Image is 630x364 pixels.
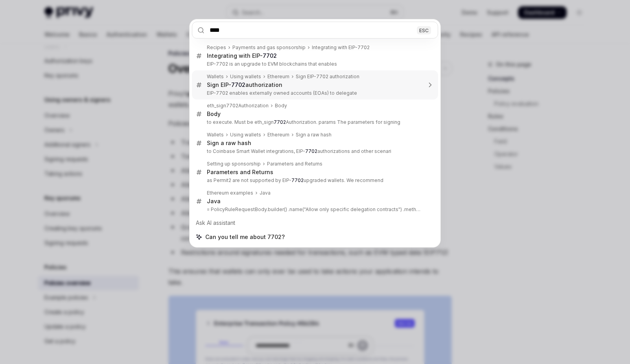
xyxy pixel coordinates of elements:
[230,74,261,80] div: Using wallets
[207,177,422,184] p: as Permit2 are not supported by EIP- upgraded wallets. We recommend
[260,190,271,196] div: Java
[192,216,438,230] div: Ask AI assistant
[232,44,306,51] div: Payments and gas sponsorship
[417,26,431,34] div: ESC
[207,110,221,118] div: Body
[207,103,269,109] div: eth_sign7702Authorization
[207,74,224,80] div: Wallets
[312,44,370,51] div: Integrating with EIP-7702
[205,233,285,241] span: Can you tell me about 7702?
[207,169,273,176] div: Parameters and Returns
[207,119,422,125] p: to execute. Must be eth_sign Authorization. params The parameters for signing
[274,119,286,125] b: 7702
[231,81,245,88] b: 7702
[275,103,287,109] div: Body
[207,90,422,96] p: EIP-7702 enables externally owned accounts (EOAs) to delegate
[291,177,304,183] b: 7702
[296,132,332,138] div: Sign a raw hash
[263,52,277,59] b: 7702
[305,148,317,154] b: 7702
[207,44,226,51] div: Recipes
[207,81,282,88] div: Sign EIP- authorization
[207,148,422,154] p: to Coinbase Smart Wallet integrations, EIP- authorizations and other scenari
[207,140,251,147] div: Sign a raw hash
[267,132,289,138] div: Ethereum
[296,74,359,80] div: Sign EIP-7702 authorization
[207,52,277,59] div: Integrating with EIP-
[230,132,261,138] div: Using wallets
[207,190,253,196] div: Ethereum examples
[207,61,422,67] p: EIP-7702 is an upgrade to EVM blockchains that enables
[267,74,289,80] div: Ethereum
[207,198,221,205] div: Java
[207,161,261,167] div: Setting up sponsorship
[207,206,422,213] p: = PolicyRuleRequestBody.builder() .name("Allow only specific delegation contracts") .method(
[267,161,322,167] div: Parameters and Returns
[207,132,224,138] div: Wallets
